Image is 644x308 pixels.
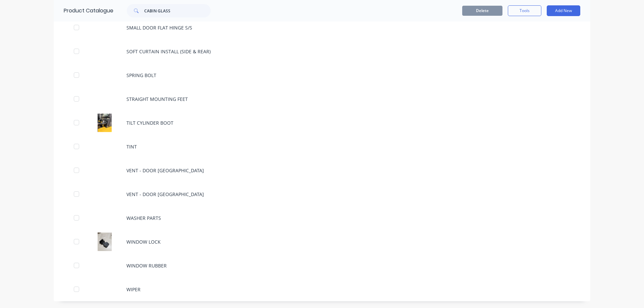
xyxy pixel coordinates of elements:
[54,254,590,278] div: WINDOW RUBBER
[54,16,590,40] div: SMALL DOOR FLAT HINGE S/S
[54,182,590,206] div: VENT - DOOR [GEOGRAPHIC_DATA]
[54,63,590,87] div: SPRING BOLT
[54,87,590,111] div: STRAIGHT MOUNTING FEET
[54,111,590,135] div: TILT CYLINDER BOOTTILT CYLINDER BOOT
[54,40,590,63] div: SOFT CURTAIN INSTALL (SIDE & REAR)
[54,230,590,254] div: WINDOW LOCKWINDOW LOCK
[54,278,590,301] div: WIPER
[508,5,541,16] button: Tools
[462,6,502,16] button: Delete
[547,5,580,16] button: Add New
[54,135,590,159] div: TINT
[54,206,590,230] div: WASHER PARTS
[54,159,590,182] div: VENT - DOOR [GEOGRAPHIC_DATA]
[144,4,211,17] input: Search...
